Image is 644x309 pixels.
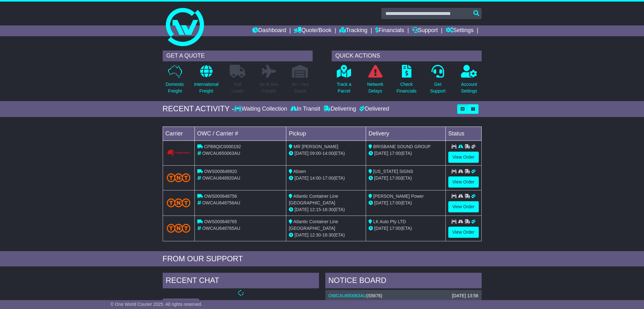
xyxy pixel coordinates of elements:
span: [DATE] [295,175,308,181]
span: Absen [293,169,306,174]
p: Air & Sea Freight [260,81,278,94]
p: Track a Parcel [337,81,351,94]
a: Quote/Book [294,25,331,36]
span: OWCAU650063AU [202,151,240,156]
a: View Order [448,176,479,188]
td: OWC / Carrier # [194,127,286,141]
div: ( ) [329,293,478,299]
div: - (ETA) [289,150,363,157]
div: GET A QUOTE [163,51,313,61]
span: OWS000648920 [204,169,237,174]
span: 16:30 [322,207,334,212]
a: InternationalFreight [194,65,219,98]
div: - (ETA) [289,206,363,213]
div: NOTICE BOARD [325,273,482,290]
p: Network Delays [367,81,383,94]
a: CheckFinancials [396,65,417,98]
div: - (ETA) [289,232,363,238]
span: [DATE] [295,232,308,237]
div: - (ETA) [289,175,363,182]
span: Atlantic Container Line [GEOGRAPHIC_DATA] [289,219,338,231]
td: Pickup [286,127,366,141]
p: International Freight [194,81,219,94]
a: View Order [448,201,479,212]
a: GetSupport [430,65,446,98]
p: Air / Sea Depot [292,81,309,94]
a: AccountSettings [461,65,478,98]
div: FROM OUR SUPPORT [163,254,482,264]
p: Full Loads [230,81,246,94]
a: OWCAU650063AU [329,293,367,298]
span: BRISBANE SOUND GROUP [373,144,430,149]
span: OWS000648765 [204,219,237,224]
span: 14:00 [322,151,334,156]
span: 17:00 [390,200,401,205]
a: DomesticFreight [165,65,184,98]
img: GetCarrierServiceLogo [167,149,191,157]
span: S5676 [368,293,381,298]
span: OWCAU648765AU [202,226,240,231]
span: [US_STATE] SIGNS [373,169,413,174]
img: TNT_Domestic.png [167,224,191,232]
span: 09:00 [310,151,321,156]
span: MR [PERSON_NAME] [294,144,338,149]
span: OWS000648756 [204,194,237,199]
span: 17:00 [390,175,401,181]
a: Support [412,25,438,36]
div: QUICK ACTIONS [332,51,482,61]
span: [DATE] [374,200,388,205]
span: 17:00 [390,151,401,156]
p: Account Settings [461,81,477,94]
span: [DATE] [374,226,388,231]
a: Dashboard [252,25,286,36]
span: [DATE] [374,151,388,156]
span: 14:00 [310,175,321,181]
div: In Transit [289,106,322,113]
a: View Order [448,227,479,238]
div: (ETA) [369,200,443,206]
img: TNT_Domestic.png [167,173,191,182]
span: © One World Courier 2025. All rights reserved. [111,302,202,307]
div: Delivering [322,106,358,113]
div: (ETA) [369,150,443,157]
span: [DATE] [295,151,308,156]
a: Settings [446,25,474,36]
a: View Order [448,152,479,163]
a: NetworkDelays [367,65,383,98]
img: TNT_Domestic.png [167,198,191,207]
td: Delivery [366,127,445,141]
span: LK Auto Pty LTD [373,219,406,224]
span: 16:30 [322,232,334,237]
div: (ETA) [369,225,443,232]
span: 17:00 [322,175,334,181]
p: Check Financials [397,81,417,94]
span: Atlantic Container Line [GEOGRAPHIC_DATA] [289,194,338,205]
span: CPB8QIC0000192 [204,144,241,149]
td: Carrier [163,127,194,141]
div: RECENT CHAT [163,273,319,290]
div: RECENT ACTIVITY - [163,104,234,113]
span: [DATE] [295,207,308,212]
div: Waiting Collection [234,106,288,113]
span: [PERSON_NAME] Power [373,194,424,199]
span: 12:15 [310,207,321,212]
p: Domestic Freight [166,81,184,94]
div: (ETA) [369,175,443,182]
p: Get Support [430,81,445,94]
div: [DATE] 13:56 [452,293,478,299]
span: OWCAU648756AU [202,200,240,205]
a: Tracking [339,25,367,36]
td: Status [445,127,481,141]
span: 12:30 [310,232,321,237]
span: 17:00 [390,226,401,231]
span: [DATE] [374,175,388,181]
a: Financials [375,25,404,36]
div: Delivered [358,106,389,113]
a: Track aParcel [336,65,352,98]
span: OWCAU648920AU [202,175,240,181]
